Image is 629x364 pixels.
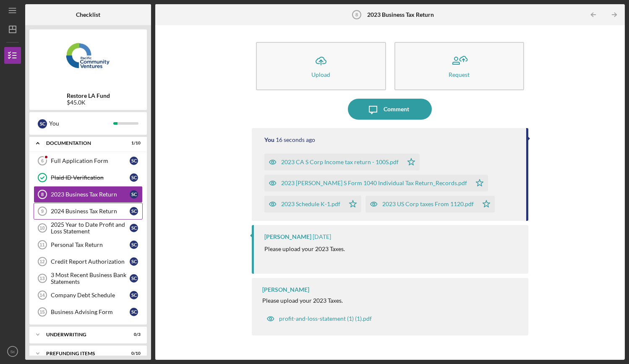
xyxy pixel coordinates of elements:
[130,224,138,232] div: S c
[382,201,474,207] div: 2023 US Corp taxes From 1120.pdf
[51,174,130,181] div: Plaid ID Verification
[279,315,372,322] div: profit-and-loss-statement (1) (1).pdf
[39,309,44,314] tspan: 15
[51,292,130,299] div: Company Debt Schedule
[449,71,470,78] div: Request
[125,332,141,337] div: 0 / 3
[130,308,138,316] div: S c
[67,99,110,106] div: $45.0K
[34,236,143,253] a: 11Personal Tax ReturnSc
[262,310,376,327] button: profit-and-loss-statement (1) (1).pdf
[38,119,47,128] div: S c
[281,180,467,186] div: 2023 [PERSON_NAME] S Form 1040 Individual Tax Return_Records.pdf
[49,116,113,131] div: You
[130,257,138,266] div: S c
[256,42,386,90] button: Upload
[264,136,274,143] div: You
[34,253,143,270] a: 12Credit Report AuthorizationSc
[130,173,138,182] div: S c
[264,233,311,240] div: [PERSON_NAME]
[10,349,15,354] text: Sc
[264,196,361,212] button: 2023 Schedule K-1.pdf
[130,157,138,165] div: S c
[41,209,44,214] tspan: 9
[313,233,331,240] time: 2025-09-16 20:05
[281,201,340,207] div: 2023 Schedule K-1.pdf
[51,221,130,235] div: 2025 Year to Date Profit and Loss Statement
[51,258,130,265] div: Credit Report Authorization
[51,208,130,215] div: 2024 Business Tax Return
[264,154,420,170] button: 2023 CA S Corp Income tax return - 100S.pdf
[4,343,21,360] button: Sc
[34,287,143,304] a: 14Company Debt ScheduleSc
[34,203,143,220] a: 92024 Business Tax ReturnSc
[264,245,345,252] span: Please upload your 2023 Taxes.
[125,141,141,146] div: 1 / 10
[34,304,143,320] a: 15Business Advising FormSc
[51,191,130,198] div: 2023 Business Tax Return
[67,92,110,99] b: Restore LA Fund
[262,286,309,293] div: [PERSON_NAME]
[39,259,44,264] tspan: 12
[34,186,143,203] a: 82023 Business Tax ReturnSc
[39,276,44,281] tspan: 13
[29,34,147,84] img: Product logo
[51,309,130,315] div: Business Advising Form
[41,158,44,163] tspan: 6
[367,11,434,18] b: 2023 Business Tax Return
[384,99,409,120] div: Comment
[264,175,488,191] button: 2023 [PERSON_NAME] S Form 1040 Individual Tax Return_Records.pdf
[51,157,130,164] div: Full Application Form
[39,225,44,230] tspan: 10
[365,196,495,212] button: 2023 US Corp taxes From 1120.pdf
[41,192,44,197] tspan: 8
[348,99,432,120] button: Comment
[281,159,399,165] div: 2023 CA S Corp Income tax return - 100S.pdf
[276,136,315,143] time: 2025-09-18 01:05
[46,351,120,356] div: Prefunding Items
[34,270,143,287] a: 133 Most Recent Business Bank StatementsSc
[34,220,143,236] a: 102025 Year to Date Profit and Loss StatementSc
[51,272,130,285] div: 3 Most Recent Business Bank Statements
[46,141,120,146] div: Documentation
[130,207,138,215] div: S c
[130,274,138,283] div: S c
[34,152,143,169] a: 6Full Application FormSc
[394,42,525,90] button: Request
[130,190,138,199] div: S c
[125,351,141,356] div: 0 / 10
[355,12,358,17] tspan: 8
[39,242,44,247] tspan: 11
[39,293,45,298] tspan: 14
[34,169,143,186] a: Plaid ID VerificationSc
[130,291,138,299] div: S c
[262,297,343,304] div: Please upload your 2023 Taxes.
[130,241,138,249] div: S c
[51,241,130,248] div: Personal Tax Return
[311,71,330,78] div: Upload
[46,332,120,337] div: Underwriting
[76,11,100,18] b: Checklist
